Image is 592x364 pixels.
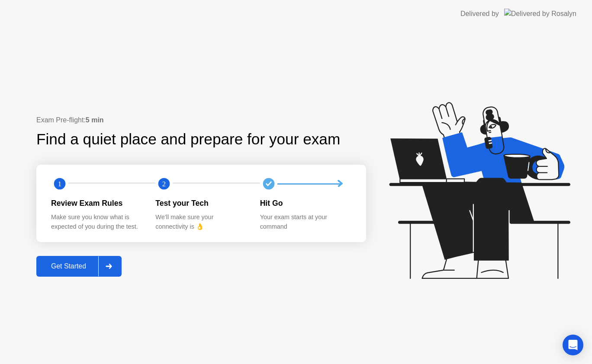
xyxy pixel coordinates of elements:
[51,213,142,231] div: Make sure you know what is expected of you during the test.
[36,115,366,125] div: Exam Pre-flight:
[58,180,61,188] text: 1
[460,9,499,19] div: Delivered by
[36,256,122,277] button: Get Started
[260,198,351,209] div: Hit Go
[260,213,351,231] div: Your exam starts at your command
[155,198,246,209] div: Test your Tech
[39,262,98,270] div: Get Started
[86,116,104,124] b: 5 min
[51,198,142,209] div: Review Exam Rules
[155,213,246,231] div: We’ll make sure your connectivity is 👌
[36,128,341,151] div: Find a quiet place and prepare for your exam
[504,9,576,19] img: Delivered by Rosalyn
[563,335,583,355] div: Open Intercom Messenger
[162,180,166,188] text: 2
